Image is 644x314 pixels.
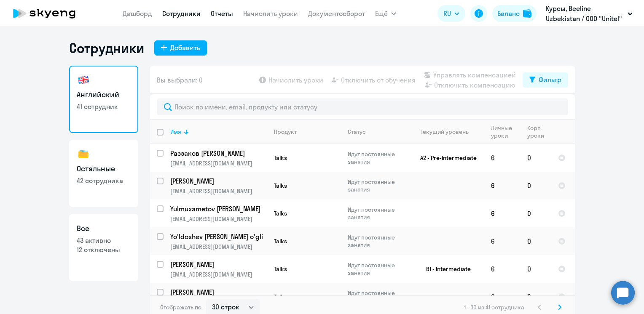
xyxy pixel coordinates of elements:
div: Добавить [170,43,200,53]
a: Начислить уроки [243,9,298,18]
span: Talks [274,210,287,217]
div: Корп. уроки [527,124,551,139]
td: A2 - Pre-Intermediate [406,144,484,172]
a: Отчеты [211,9,233,18]
div: Корп. уроки [527,124,544,139]
p: [PERSON_NAME] [170,287,266,297]
a: Документооборот [308,9,365,18]
button: RU [437,5,465,22]
button: Ещё [375,5,396,22]
td: 6 [484,200,521,227]
p: Идут постоянные занятия [348,261,405,277]
span: Talks [274,237,287,245]
p: 41 сотрудник [77,102,131,111]
td: 0 [521,255,551,283]
div: Баланс [497,8,520,19]
a: Yulmuxametov [PERSON_NAME] [170,204,267,213]
p: 12 отключены [77,245,131,254]
button: Добавить [154,40,207,56]
span: Отображать по: [160,303,203,311]
button: Курсы, Beeline Uzbekistan / ООО "Unitel" [542,3,637,24]
div: Продукт [274,128,297,136]
p: Идут постоянные занятия [348,178,405,193]
img: balance [523,9,531,18]
a: Раззаков [PERSON_NAME] [170,149,267,158]
p: Yulmuxametov [PERSON_NAME] [170,204,266,213]
p: [PERSON_NAME] [170,260,266,269]
p: [EMAIL_ADDRESS][DOMAIN_NAME] [170,215,267,223]
a: Все43 активно12 отключены [69,214,138,281]
td: 0 [521,283,551,311]
span: 1 - 30 из 41 сотрудника [464,303,524,311]
td: 6 [484,172,521,200]
h3: Все [77,223,131,234]
span: Talks [274,293,287,301]
p: Идут постоянные занятия [348,150,405,165]
button: Фильтр [523,72,568,88]
div: Фильтр [539,75,561,85]
span: Talks [274,154,287,162]
td: 6 [484,144,521,172]
span: Вы выбрали: 0 [157,75,203,85]
div: Имя [170,128,267,136]
p: [EMAIL_ADDRESS][DOMAIN_NAME] [170,271,267,278]
span: RU [443,8,451,19]
span: Ещё [375,8,388,19]
a: Английский41 сотрудник [69,66,138,133]
a: Сотрудники [162,9,201,18]
div: Статус [348,128,405,136]
p: Идут постоянные занятия [348,234,405,249]
p: [EMAIL_ADDRESS][DOMAIN_NAME] [170,243,267,250]
p: 43 активно [77,236,131,245]
a: Yo'ldoshev [PERSON_NAME] o'gli [170,232,267,241]
div: Личные уроки [491,124,520,139]
input: Поиск по имени, email, продукту или статусу [157,98,568,115]
div: Продукт [274,128,341,136]
td: 6 [484,283,521,311]
a: Дашборд [123,9,152,18]
p: Идут постоянные занятия [348,206,405,221]
span: Talks [274,265,287,273]
p: 42 сотрудника [77,176,131,185]
td: B1 - Intermediate [406,255,484,283]
div: Текущий уровень [413,128,484,136]
p: Идут постоянные занятия [348,289,405,304]
a: [PERSON_NAME] [170,176,267,186]
div: Текущий уровень [421,128,469,136]
p: Раззаков [PERSON_NAME] [170,149,266,158]
span: Talks [274,182,287,189]
td: 6 [484,227,521,255]
h3: Английский [77,89,131,100]
td: 0 [521,144,551,172]
p: [EMAIL_ADDRESS][DOMAIN_NAME] [170,187,267,195]
div: Личные уроки [491,124,513,139]
p: [EMAIL_ADDRESS][DOMAIN_NAME] [170,160,267,167]
a: [PERSON_NAME] [170,287,267,297]
p: [PERSON_NAME] [170,176,266,186]
td: 0 [521,200,551,227]
a: [PERSON_NAME] [170,260,267,269]
div: Имя [170,128,181,136]
td: 0 [521,172,551,200]
img: english [77,73,90,87]
img: others [77,147,90,161]
td: 0 [521,227,551,255]
a: Остальные42 сотрудника [69,140,138,207]
p: Курсы, Beeline Uzbekistan / ООО "Unitel" [546,3,624,24]
h3: Остальные [77,163,131,174]
button: Балансbalance [492,5,537,22]
p: Yo'ldoshev [PERSON_NAME] o'gli [170,232,266,241]
h1: Сотрудники [69,40,144,56]
div: Статус [348,128,366,136]
td: 6 [484,255,521,283]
